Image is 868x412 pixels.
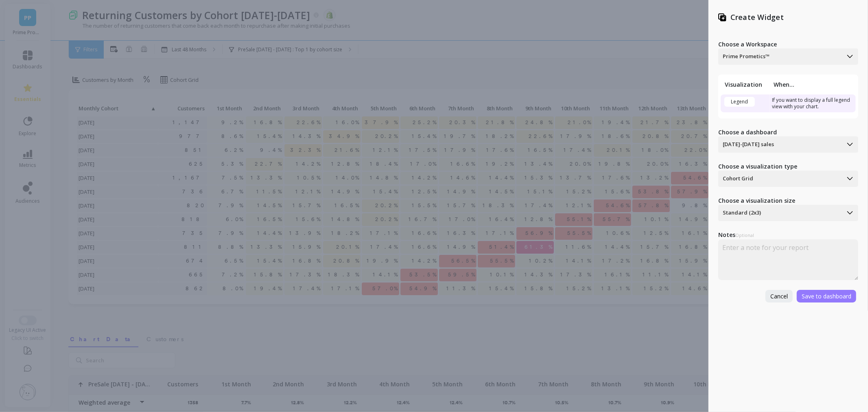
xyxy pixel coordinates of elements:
[730,12,784,22] p: Create Widget
[718,40,858,48] label: Choose a Workspace
[797,290,856,302] button: Save to dashboard
[721,81,770,88] th: Visualization
[718,162,858,171] label: Choose a visualization type
[770,81,856,88] th: When...
[735,232,754,238] span: Optional
[802,292,851,300] span: Save to dashboard
[765,290,793,302] button: Cancel
[770,292,788,300] span: Cancel
[770,94,856,112] td: If you want to display a full legend view with your chart.
[724,97,755,107] div: Legend
[718,197,858,205] label: Choose a visualization size
[718,128,858,136] label: Choose a dashboard
[718,231,858,239] label: Notes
